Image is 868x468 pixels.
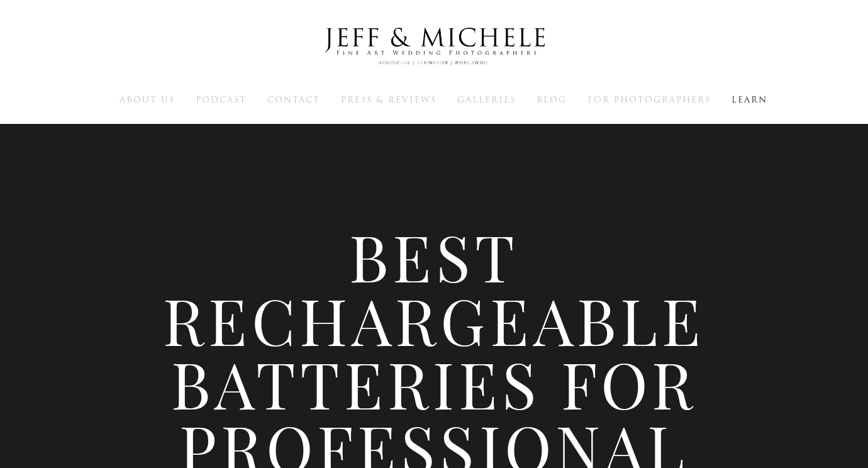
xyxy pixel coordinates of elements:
span: Galleries [457,94,516,106]
span: Blog [537,94,567,106]
span: Press & Reviews [341,94,437,106]
span: Learn [732,94,767,106]
a: Blog [537,94,567,105]
a: For Photographers [587,94,711,105]
a: Learn [732,94,767,105]
a: About Us [120,94,175,105]
img: Louisville Wedding Photographers - Jeff & Michele Wedding Photographers [308,16,560,77]
a: Contact [267,94,320,105]
a: Galleries [457,94,516,105]
span: For Photographers [587,94,711,106]
span: About Us [120,94,175,106]
a: Podcast [196,94,247,105]
a: Press & Reviews [341,94,437,105]
span: Podcast [196,94,247,106]
span: Contact [267,94,320,106]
